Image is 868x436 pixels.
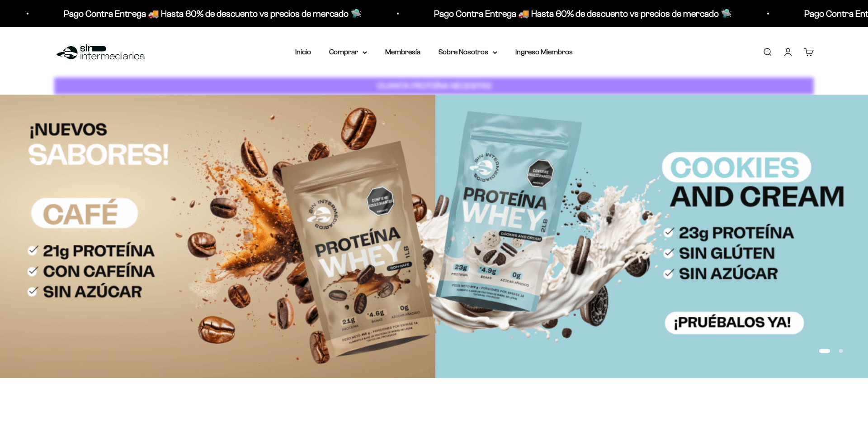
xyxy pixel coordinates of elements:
[57,6,354,21] p: Pago Contra Entrega 🚚 Hasta 60% de descuento vs precios de mercado 🛸
[439,46,497,58] summary: Sobre Nosotros
[427,6,725,21] p: Pago Contra Entrega 🚚 Hasta 60% de descuento vs precios de mercado 🛸
[377,81,491,91] strong: CUANTA PROTEÍNA NECESITAS
[385,48,420,56] a: Membresía
[515,48,573,56] a: Ingreso Miembros
[329,46,367,58] summary: Comprar
[295,48,311,56] a: Inicio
